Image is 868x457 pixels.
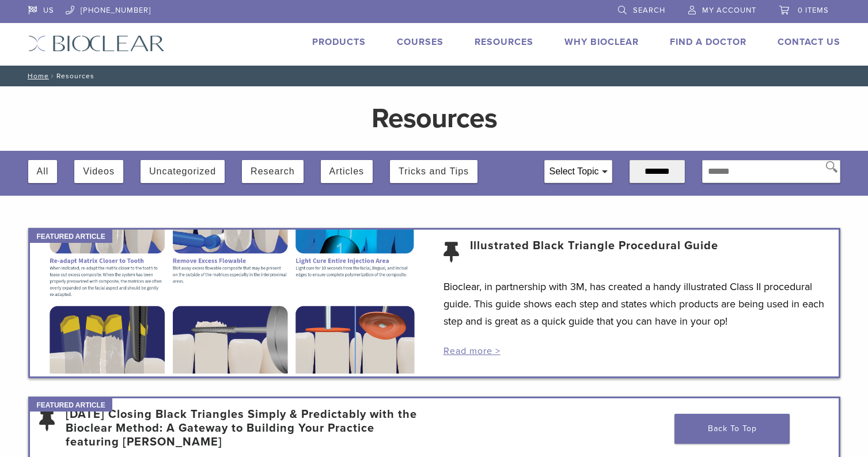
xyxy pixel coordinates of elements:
[545,161,612,182] div: Select Topic
[470,239,718,266] a: Illustrated Black Triangle Procedural Guide
[674,414,790,444] a: Back To Top
[37,160,49,183] button: All
[475,36,533,48] a: Resources
[329,160,364,183] button: Articles
[399,160,469,183] button: Tricks and Tips
[444,278,829,330] p: Bioclear, in partnership with 3M, has created a handy illustrated Class II procedural guide. This...
[702,6,756,15] span: My Account
[564,36,639,48] a: Why Bioclear
[66,408,425,449] a: [DATE] Closing Black Triangles Simply & Predictably with the Bioclear Method: A Gateway to Buildi...
[633,6,665,15] span: Search
[670,36,746,48] a: Find A Doctor
[444,345,501,357] a: Read more >
[49,73,56,79] span: /
[149,160,216,183] button: Uncategorized
[28,35,165,52] img: Bioclear
[778,36,840,48] a: Contact Us
[20,66,849,86] nav: Resources
[24,72,49,80] a: Home
[83,160,115,183] button: Videos
[166,105,702,132] h1: Resources
[798,6,829,15] span: 0 items
[397,36,444,48] a: Courses
[251,160,294,183] button: Research
[312,36,366,48] a: Products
